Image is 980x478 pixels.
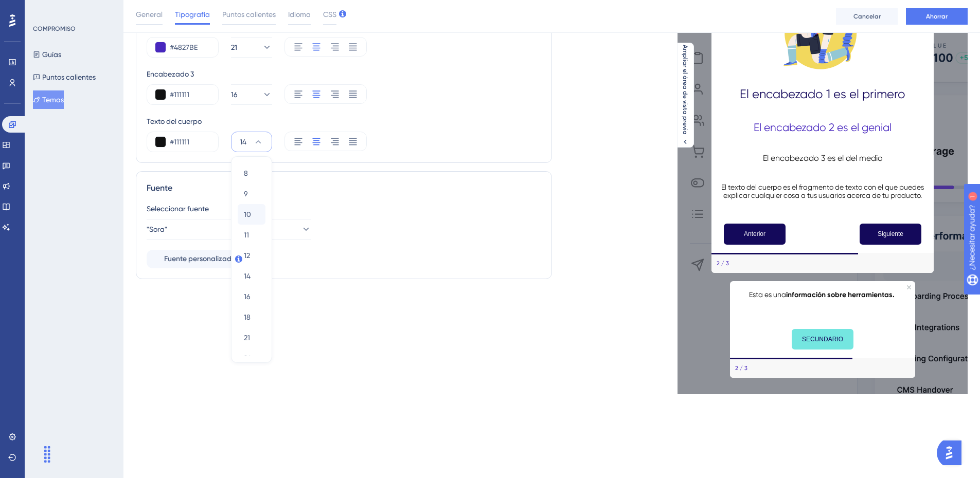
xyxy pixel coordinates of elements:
[238,307,265,327] button: 18
[33,90,64,109] button: Temas
[244,169,248,177] font: 8
[717,260,729,267] font: 2 / 3
[735,365,747,372] font: 2 / 3
[231,132,272,152] button: 14
[39,439,56,470] div: Arrastrar
[147,250,260,268] button: Fuente personalizada
[147,117,202,125] font: Texto del cuerpo
[792,329,853,350] button: SECUNDARIO
[717,260,729,268] div: Paso 2 de 3
[136,10,163,19] font: General
[244,190,248,198] font: 9
[740,87,905,101] font: El encabezado 1 es el primero
[147,219,311,240] button: "Sora"
[147,205,209,213] font: Seleccionar fuente
[147,183,172,193] font: Fuente
[906,8,968,25] button: Ahorrar
[926,13,948,20] font: Ahorrar
[754,121,892,134] font: El encabezado 2 es el genial
[735,364,747,373] div: Paso 2 de 3
[42,96,64,104] font: Temas
[907,285,911,289] div: Cerrar vista previa
[96,6,99,12] font: 1
[238,245,265,266] button: 12
[802,336,843,343] font: SECUNDARIO
[878,230,903,237] font: Siguiente
[937,437,968,468] iframe: Asistente de inicio de IA de UserGuiding
[33,45,61,64] button: Guías
[147,225,167,233] font: "Sora"
[238,204,265,225] button: 10
[238,266,265,286] button: 14
[238,225,265,245] button: 11
[288,10,311,19] font: Idioma
[682,45,689,135] font: Ampliar el área de vista previa
[244,354,252,362] font: 24
[238,286,265,307] button: 16
[222,10,276,19] font: Puntos calientes
[42,50,61,59] font: Guías
[42,73,96,81] font: Puntos calientes
[240,138,246,146] font: 14
[24,5,90,12] font: ¿Necesitar ayuda?
[730,359,915,378] div: Pie de página
[147,70,194,78] font: Encabezado 3
[244,231,249,239] font: 11
[711,254,934,273] div: Pie de página
[164,254,236,263] font: Fuente personalizada
[244,334,250,342] font: 21
[244,272,251,280] font: 14
[724,224,786,245] button: Anterior
[853,13,881,20] font: Cancelar
[244,210,251,218] font: 10
[763,153,883,163] font: El encabezado 3 es el del medio
[33,25,76,32] font: COMPROMISO
[836,8,898,25] button: Cancelar
[231,90,238,99] font: 16
[238,348,265,369] button: 24
[231,43,237,51] font: 21
[786,290,895,299] font: información sobre herramientas.
[244,251,250,260] font: 12
[175,10,210,19] font: Tipografía
[231,84,272,105] button: 16
[238,163,265,183] button: 8
[721,183,925,199] font: El texto del cuerpo es el fragmento de texto con el que puedes explicar cualquier cosa a tus usua...
[33,68,96,86] button: Puntos calientes
[677,45,693,146] button: Ampliar el área de vista previa
[860,224,921,245] button: Próximo
[244,313,251,321] font: 18
[744,230,765,237] font: Anterior
[231,37,272,58] button: 21
[244,292,251,301] font: 16
[238,183,265,204] button: 9
[238,327,265,348] button: 21
[323,10,336,19] font: CSS
[749,290,786,299] font: Esta es una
